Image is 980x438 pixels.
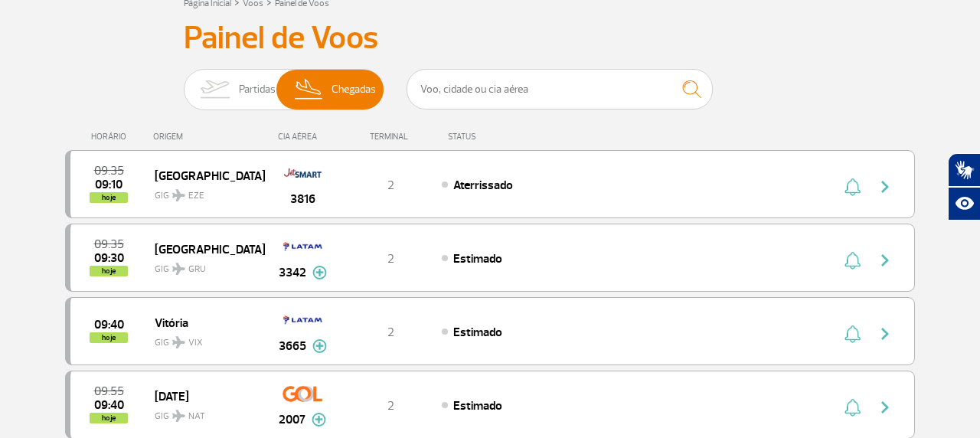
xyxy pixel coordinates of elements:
button: Abrir recursos assistivos. [948,187,980,221]
img: mais-info-painel-voo.svg [312,339,327,353]
input: Voo, cidade ou cia aérea [407,69,713,109]
span: 2025-09-28 09:55:00 [94,386,124,397]
span: GRU [188,263,206,276]
img: destiny_airplane.svg [172,410,185,422]
span: [GEOGRAPHIC_DATA] [155,239,253,259]
img: seta-direita-painel-voo.svg [876,325,894,343]
span: 2 [387,178,394,193]
span: Estimado [453,398,502,413]
span: GIG [155,401,253,423]
span: hoje [90,266,128,276]
span: hoje [90,413,128,423]
span: Partidas [239,70,276,109]
span: 2007 [279,410,305,429]
span: Vitória [155,312,253,332]
span: hoje [90,192,128,203]
div: Plugin de acessibilidade da Hand Talk. [948,153,980,221]
span: 2025-09-28 09:30:00 [94,253,124,263]
img: seta-direita-painel-voo.svg [876,251,894,270]
img: sino-painel-voo.svg [844,251,861,270]
img: destiny_airplane.svg [172,189,185,201]
img: seta-direita-painel-voo.svg [876,398,894,417]
span: 3816 [290,190,315,208]
span: 2025-09-28 09:40:00 [94,400,124,410]
img: mais-info-painel-voo.svg [312,266,327,279]
div: ORIGEM [153,132,265,142]
span: 3665 [279,337,306,355]
span: 2025-09-28 09:35:00 [94,239,124,250]
span: 2 [387,325,394,340]
h3: Painel de Voos [184,19,796,57]
span: [DATE] [155,386,253,406]
img: sino-painel-voo.svg [844,325,861,343]
span: Estimado [453,251,502,266]
span: 2 [387,398,394,413]
span: NAT [188,410,205,423]
span: 2025-09-28 09:35:00 [94,165,124,176]
span: 2025-09-28 09:10:00 [95,179,122,190]
div: HORÁRIO [70,132,153,142]
img: slider-embarque [191,70,239,109]
span: Estimado [453,325,502,340]
span: 2 [387,251,394,266]
img: mais-info-painel-voo.svg [312,413,326,427]
span: EZE [188,189,204,203]
span: VIX [188,336,203,350]
span: GIG [155,254,253,276]
span: 3342 [279,263,306,282]
button: Abrir tradutor de língua de sinais. [948,153,980,187]
img: seta-direita-painel-voo.svg [876,178,894,196]
img: destiny_airplane.svg [172,263,185,275]
span: Aterrissado [453,178,513,193]
div: TERMINAL [341,132,440,142]
img: sino-painel-voo.svg [844,398,861,417]
div: CIA AÉREA [264,132,341,142]
span: 2025-09-28 09:40:00 [94,319,124,330]
span: hoje [90,332,128,343]
span: Chegadas [332,70,376,109]
img: slider-desembarque [286,70,332,109]
span: GIG [155,181,253,203]
div: STATUS [440,132,565,142]
img: destiny_airplane.svg [172,336,185,348]
img: sino-painel-voo.svg [844,178,861,196]
span: GIG [155,328,253,350]
span: [GEOGRAPHIC_DATA] [155,165,253,185]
